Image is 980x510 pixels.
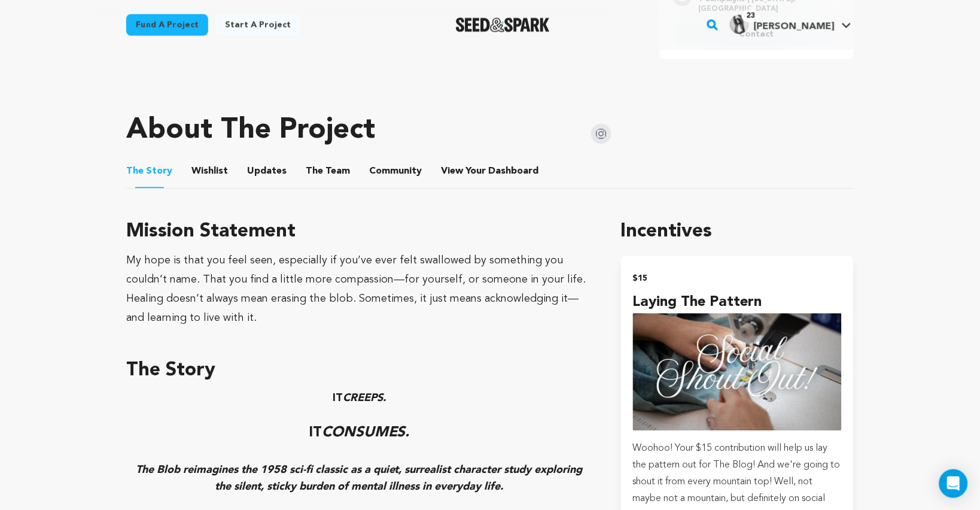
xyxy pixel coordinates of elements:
[754,22,835,32] span: [PERSON_NAME]
[488,165,538,179] span: Dashboard
[343,393,386,404] em: CREEPS.
[730,15,749,34] img: b63d74774e80a379.jpg
[126,424,592,443] h2: IT
[441,165,541,179] a: ViewYourDashboard
[306,165,323,179] span: The
[441,165,541,179] span: Your
[126,165,144,179] span: The
[136,465,583,493] em: The Blob reimagines the 1958 sci-fi classic as a quiet, surrealist character study exploring the ...
[126,165,172,179] span: Story
[322,426,410,441] em: CONSUMES.
[306,165,350,179] span: Team
[633,271,842,287] h2: $15
[456,18,550,32] img: Seed&Spark Logo Dark Mode
[126,218,592,247] h3: Mission Statement
[456,18,550,32] a: Seed&Spark Homepage
[215,14,300,36] a: Start a project
[591,124,611,144] img: Seed&Spark Instagram Icon
[728,13,854,34] a: Elitia D.'s Profile
[730,15,835,34] div: Elitia D.'s Profile
[126,357,592,385] h3: The Story
[633,314,842,431] img: incentive
[126,251,592,328] div: My hope is that you feel seen, especially if you’ve ever felt swallowed by something you couldn’t...
[728,13,854,38] span: Elitia D.'s Profile
[126,14,208,36] a: Fund a project
[742,10,760,22] span: 23
[939,469,968,498] div: Open Intercom Messenger
[191,165,228,179] span: Wishlist
[621,218,854,247] h1: Incentives
[126,390,592,407] h3: IT
[369,165,422,179] span: Community
[633,292,842,314] h4: Laying the Pattern
[247,165,287,179] span: Updates
[126,117,375,145] h1: About The Project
